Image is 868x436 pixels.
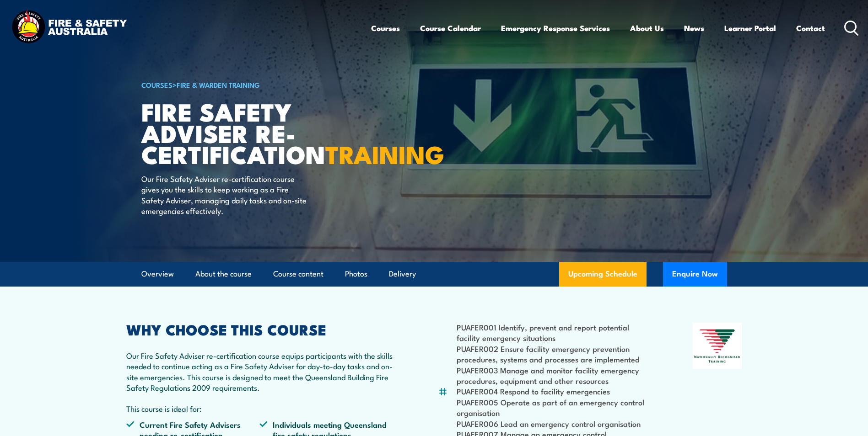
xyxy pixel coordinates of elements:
h6: > [141,79,367,90]
a: Contact [796,16,825,40]
a: News [684,16,704,40]
a: About Us [630,16,664,40]
a: Fire & Warden Training [177,80,260,90]
strong: TRAINING [325,134,444,172]
h1: Fire Safety Adviser Re-certification [141,101,367,165]
a: Course content [273,262,323,286]
a: Course Calendar [420,16,481,40]
li: PUAFER001 Identify, prevent and report potential facility emergency situations [457,322,648,343]
p: This course is ideal for: [126,403,394,414]
a: Emergency Response Services [501,16,610,40]
a: Learner Portal [724,16,776,40]
img: Nationally Recognised Training logo. [693,323,742,369]
a: Delivery [389,262,416,286]
li: PUAFER006 Lead an emergency control organisation [457,418,648,429]
p: Our Fire Safety Adviser re-certification course equips participants with the skills needed to con... [126,350,394,393]
a: Photos [345,262,367,286]
a: Upcoming Schedule [559,262,647,287]
li: PUAFER002 Ensure facility emergency prevention procedures, systems and processes are implemented [457,343,648,365]
li: PUAFER004 Respond to facility emergencies [457,386,648,396]
a: COURSES [141,80,173,90]
p: Our Fire Safety Adviser re-certification course gives you the skills to keep working as a Fire Sa... [141,173,308,216]
a: Overview [141,262,174,286]
h2: WHY CHOOSE THIS COURSE [126,323,394,335]
a: Courses [371,16,400,40]
li: PUAFER005 Operate as part of an emergency control organisation [457,397,648,418]
button: Enquire Now [663,262,727,287]
a: About the course [195,262,252,286]
li: PUAFER003 Manage and monitor facility emergency procedures, equipment and other resources [457,365,648,386]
